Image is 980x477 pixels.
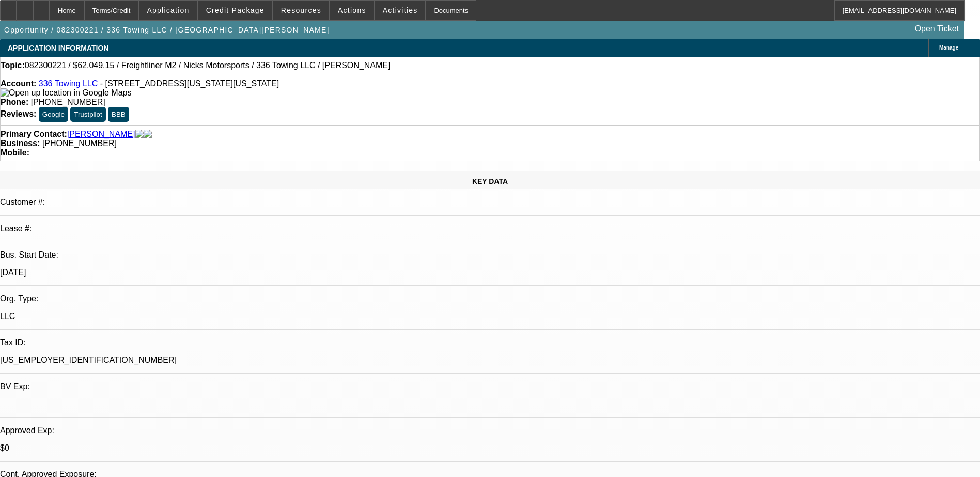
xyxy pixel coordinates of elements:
[67,130,135,139] a: [PERSON_NAME]
[198,1,272,20] button: Credit Package
[1,109,36,118] strong: Reviews:
[1,148,29,157] strong: Mobile:
[1,98,28,106] strong: Phone:
[1,88,131,97] a: View Google Maps
[25,61,391,70] span: 082300221 / $62,049.15 / Freightliner M2 / Nicks Motorsports / 336 Towing LLC / [PERSON_NAME]
[135,130,144,139] img: facebook-icon.png
[31,98,105,106] span: [PHONE_NUMBER]
[375,1,426,20] button: Activities
[383,6,418,14] span: Activities
[1,79,36,88] strong: Account:
[1,61,25,70] strong: Topic:
[108,107,129,122] button: BBB
[144,130,152,139] img: linkedin-icon.png
[273,1,329,20] button: Resources
[139,1,197,20] button: Application
[39,79,98,88] a: 336 Towing LLC
[4,26,330,34] span: Opportunity / 082300221 / 336 Towing LLC / [GEOGRAPHIC_DATA][PERSON_NAME]
[472,177,508,185] span: KEY DATA
[39,107,68,122] button: Google
[206,6,265,14] span: Credit Package
[147,6,189,14] span: Application
[281,6,321,14] span: Resources
[100,79,279,88] span: - [STREET_ADDRESS][US_STATE][US_STATE]
[1,139,40,148] strong: Business:
[70,107,105,122] button: Trustpilot
[1,88,131,98] img: Open up location in Google Maps
[8,44,108,52] span: APPLICATION INFORMATION
[939,45,958,51] span: Manage
[42,139,117,148] span: [PHONE_NUMBER]
[1,130,67,139] strong: Primary Contact:
[338,6,366,14] span: Actions
[330,1,374,20] button: Actions
[911,20,963,38] a: Open Ticket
